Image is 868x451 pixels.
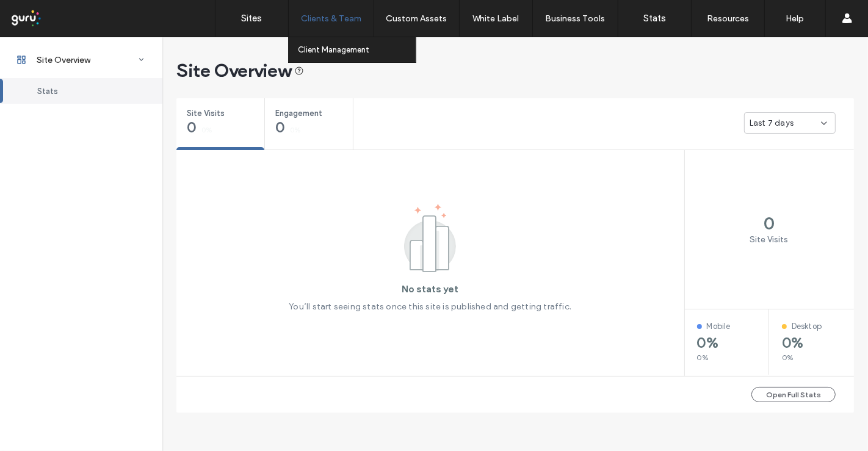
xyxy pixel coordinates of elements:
[301,13,361,24] label: Clients & Team
[764,213,775,234] tspan: 0
[386,13,447,24] label: Custom Assets
[643,13,666,24] label: Stats
[298,45,369,54] label: Client Management
[37,87,58,96] span: Stats
[275,121,284,134] span: 0
[751,387,836,402] button: Open Full Stats
[242,13,262,24] label: Sites
[402,283,458,296] span: No stats yet
[697,352,708,364] span: 0%
[473,13,519,24] label: White Label
[782,352,793,364] span: 0%
[275,107,335,120] span: Engagement
[187,107,246,120] span: Site Visits
[26,9,60,20] span: Ayuda
[176,59,304,83] span: Site Overview
[298,37,416,62] a: Client Management
[290,124,301,136] span: 0%
[782,334,803,352] span: 0%
[707,13,749,24] label: Resources
[750,234,788,245] tspan: Site Visits
[187,121,196,134] span: 0
[786,13,805,24] label: Help
[707,320,731,333] span: Mobile
[201,124,212,136] span: 0%
[792,320,822,333] span: Desktop
[750,117,794,129] span: Last 7 days
[546,13,606,24] label: Business Tools
[37,55,90,65] span: Site Overview
[289,301,571,313] span: You’ll start seeing stats once this site is published and getting traffic.
[697,334,718,352] span: 0%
